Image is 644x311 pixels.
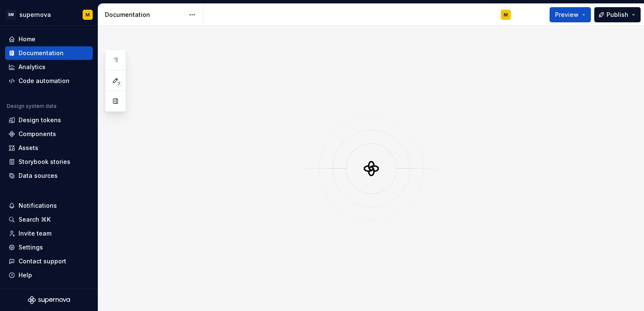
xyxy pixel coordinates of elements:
div: Storybook stories [19,158,70,166]
button: Publish [594,7,641,22]
a: Storybook stories [5,155,93,169]
div: Data sources [19,172,58,180]
button: Help [5,268,93,282]
a: Design tokens [5,113,93,127]
button: SMsupernovaM [2,5,96,24]
span: Preview [555,11,579,19]
div: Analytics [19,63,46,71]
a: Components [5,127,93,141]
a: Documentation [5,46,93,60]
svg: Supernova Logo [28,296,70,304]
a: Analytics [5,60,93,74]
div: SM [6,10,16,20]
div: Invite team [19,229,51,238]
div: Documentation [105,11,185,19]
a: Home [5,32,93,46]
a: Assets [5,141,93,155]
div: Settings [19,243,43,252]
button: Search ⌘K [5,213,93,226]
button: Notifications [5,199,93,212]
div: M [504,11,508,18]
div: Design tokens [19,116,61,124]
a: Code automation [5,74,93,88]
button: Contact support [5,255,93,268]
div: Components [19,130,56,138]
span: Publish [606,11,628,19]
div: supernova [19,11,51,19]
div: Notifications [19,201,57,210]
button: Preview [550,7,591,22]
div: Code automation [19,77,70,85]
div: Assets [19,144,38,152]
div: Documentation [19,49,64,57]
div: Help [19,271,32,279]
a: Invite team [5,227,93,240]
div: Design system data [7,103,56,110]
a: Data sources [5,169,93,182]
div: M [86,11,90,18]
div: Home [19,35,35,43]
span: 7 [115,80,122,87]
div: Contact support [19,257,66,265]
a: Settings [5,241,93,254]
div: Search ⌘K [19,215,51,224]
